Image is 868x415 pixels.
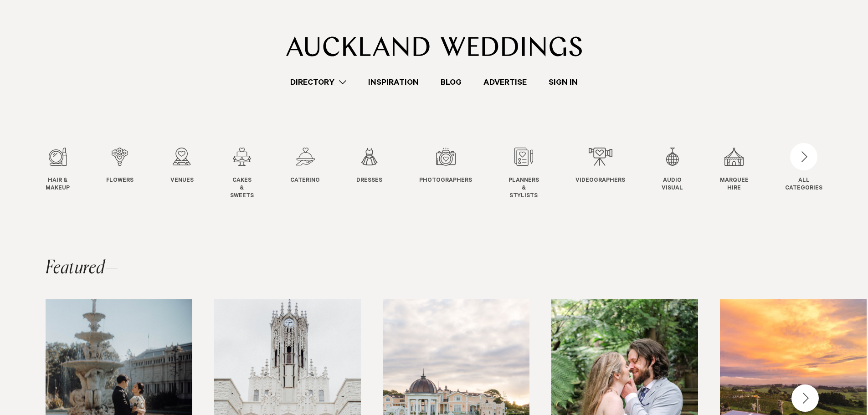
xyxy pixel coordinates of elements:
[356,148,382,185] a: Dresses
[785,177,822,193] div: ALL CATEGORIES
[538,76,589,88] a: Sign In
[720,148,767,200] swiper-slide: 11 / 12
[170,148,194,185] a: Venues
[46,259,118,277] h2: Featured
[508,148,557,200] swiper-slide: 8 / 12
[356,177,382,185] span: Dresses
[662,177,683,193] span: Audio Visual
[170,177,194,185] span: Venues
[230,148,272,200] swiper-slide: 4 / 12
[419,148,490,200] swiper-slide: 7 / 12
[46,177,70,193] span: Hair & Makeup
[106,148,152,200] swiper-slide: 2 / 12
[419,148,472,185] a: Photographers
[720,148,749,193] a: Marquee Hire
[720,177,749,193] span: Marquee Hire
[46,148,70,193] a: Hair & Makeup
[575,177,625,185] span: Videographers
[279,76,357,88] a: Directory
[106,177,134,185] span: Flowers
[662,148,701,200] swiper-slide: 10 / 12
[430,76,473,88] a: Blog
[170,148,212,200] swiper-slide: 3 / 12
[286,36,582,56] img: Auckland Weddings Logo
[106,148,134,185] a: Flowers
[230,148,254,200] a: Cakes & Sweets
[508,148,539,200] a: Planners & Stylists
[785,148,822,190] button: ALLCATEGORIES
[230,177,254,200] span: Cakes & Sweets
[575,148,625,185] a: Videographers
[290,177,320,185] span: Catering
[357,76,430,88] a: Inspiration
[290,148,338,200] swiper-slide: 5 / 12
[575,148,643,200] swiper-slide: 9 / 12
[356,148,401,200] swiper-slide: 6 / 12
[46,148,88,200] swiper-slide: 1 / 12
[508,177,539,200] span: Planners & Stylists
[419,177,472,185] span: Photographers
[473,76,538,88] a: Advertise
[662,148,683,193] a: Audio Visual
[290,148,320,185] a: Catering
